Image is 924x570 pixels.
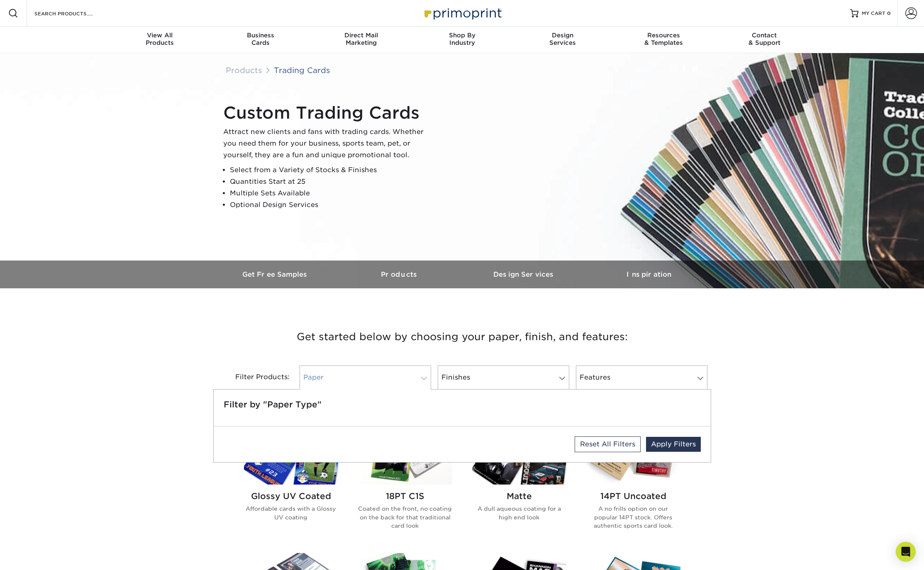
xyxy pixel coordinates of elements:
h3: Products [338,270,462,278]
p: Attract new clients and fans with trading cards. Whether you need them for your business, sports ... [223,126,431,161]
a: Trading Cards [274,66,330,75]
a: 14PT Uncoated Trading Cards 14PT Uncoated A no frills option on our popular 14PT stock. Offers au... [586,419,680,543]
a: Contact& Support [714,27,815,53]
a: Products [338,261,462,288]
h2: 14PT Uncoated [586,491,680,501]
div: Marketing [311,32,412,46]
a: Direct MailMarketing [311,27,412,53]
h2: Matte [472,491,566,501]
a: Glossy UV Coated Trading Cards Glossy UV Coated Affordable cards with a Glossy UV coating [244,419,338,543]
div: Filter Products: [213,365,296,390]
span: Contact [714,32,815,39]
h3: Design Services [462,270,587,278]
div: Cards [210,32,311,46]
div: & Templates [613,32,714,46]
h3: Inspiration [587,270,711,278]
li: Multiple Sets Available [230,188,431,199]
a: Matte Trading Cards Matte A dull aqueous coating for a high end look [472,419,566,543]
a: Features [576,365,707,390]
span: View All [110,32,210,39]
li: Optional Design Services [230,199,431,211]
span: Direct Mail [311,32,412,39]
div: Industry [412,32,512,46]
span: MY CART [862,10,885,17]
span: 0 [887,10,891,16]
a: Paper [300,365,431,390]
h2: 18PT C1S [358,491,452,501]
p: A dull aqueous coating for a high end look [472,504,566,521]
span: Resources [613,32,714,39]
a: DesignServices [512,27,613,53]
a: BusinessCards [210,27,311,53]
p: Coated on the front, no coating on the back for that traditional card look [358,504,452,530]
a: View AllProducts [110,27,210,53]
div: Open Intercom Messenger [896,542,916,562]
p: A no frills option on our popular 14PT stock. Offers authentic sports card look. [586,504,680,530]
a: Get Free Samples [213,261,338,288]
span: Business [210,32,311,39]
input: SEARCH PRODUCTS..... [34,8,115,18]
a: Inspiration [587,261,711,288]
a: Shop ByIndustry [412,27,512,53]
li: Select from a Variety of Stocks & Finishes [230,164,431,176]
span: Shop By [412,32,512,39]
div: & Support [714,32,815,46]
li: Quantities Start at 25 [230,176,431,188]
h1: Custom Trading Cards [223,103,431,123]
a: Apply Filters [646,437,701,452]
h2: Glossy UV Coated [244,491,338,501]
a: Finishes [438,365,569,390]
h3: Get started below by choosing your paper, finish, and features: [219,318,705,356]
img: Primoprint [421,4,504,22]
p: Affordable cards with a Glossy UV coating [244,504,338,521]
a: Design Services [462,261,587,288]
h3: Get Free Samples [213,270,338,278]
iframe: Google Customer Reviews [2,545,71,567]
h5: Filter by "Paper Type" [224,399,701,409]
div: Products [110,32,210,46]
a: Reset All Filters [575,436,641,452]
a: Resources& Templates [613,27,714,53]
a: 18PT C1S Trading Cards 18PT C1S Coated on the front, no coating on the back for that traditional ... [358,419,452,543]
a: Products [226,66,262,75]
span: Design [512,32,613,39]
div: Services [512,32,613,46]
